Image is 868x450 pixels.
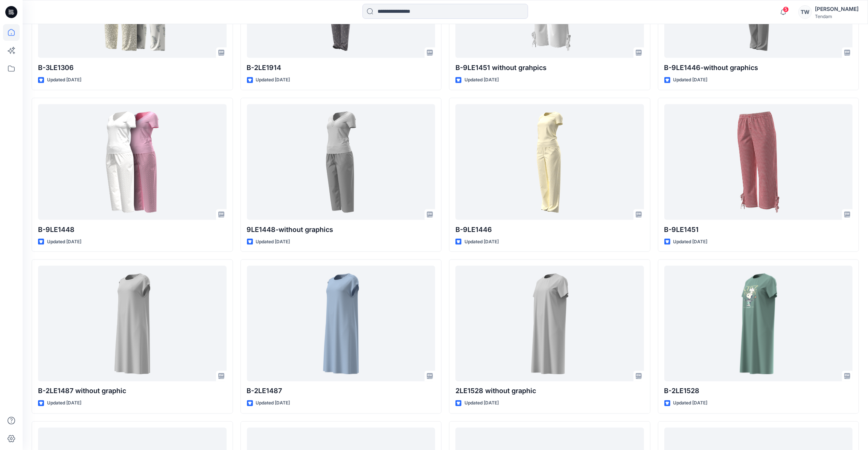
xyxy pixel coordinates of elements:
a: B-2LE1487 without graphic [38,266,227,381]
p: Updated [DATE] [464,76,499,84]
p: Updated [DATE] [256,400,290,407]
p: B-2LE1914 [247,63,436,73]
p: B-2LE1487 [247,386,436,397]
p: Updated [DATE] [256,238,290,246]
a: B-9LE1451 [664,104,853,220]
p: B-9LE1448 [38,224,227,235]
p: Updated [DATE] [673,400,708,407]
p: Updated [DATE] [47,400,81,407]
p: 2LE1528 without graphic [455,386,644,397]
a: 9LE1448-without graphics [247,104,436,220]
p: B-2LE1487 without graphic [38,386,227,397]
a: B-2LE1528 [664,266,853,381]
p: B-9LE1446-without graphics [664,63,853,73]
a: 2LE1528 without graphic [455,266,644,381]
p: Updated [DATE] [256,76,290,84]
p: B-9LE1451 without grahpics [455,63,644,73]
a: B-2LE1487 [247,266,436,381]
p: B-2LE1528 [664,386,853,397]
span: 5 [783,6,789,12]
div: Tendam [815,14,859,19]
p: Updated [DATE] [673,76,708,84]
div: TW [798,5,812,19]
p: B-3LE1306 [38,63,227,73]
p: B-9LE1451 [664,224,853,235]
p: B-9LE1446 [455,224,644,235]
p: Updated [DATE] [47,238,81,246]
a: B-9LE1448 [38,104,227,220]
a: B-9LE1446 [455,104,644,220]
div: [PERSON_NAME] [815,5,859,14]
p: 9LE1448-without graphics [247,224,436,235]
p: Updated [DATE] [464,400,499,407]
p: Updated [DATE] [673,238,708,246]
p: Updated [DATE] [464,238,499,246]
p: Updated [DATE] [47,76,81,84]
